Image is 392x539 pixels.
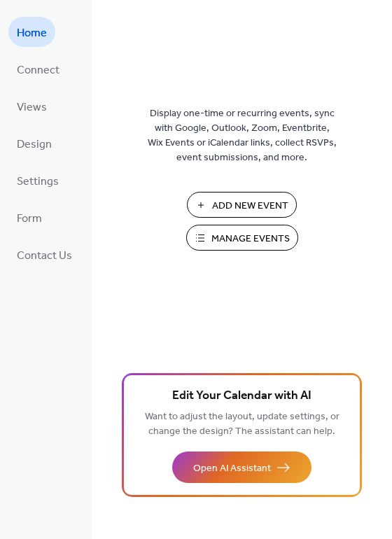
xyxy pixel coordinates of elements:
span: Connect [17,59,59,81]
a: Connect [8,54,68,84]
button: Manage Events [186,225,298,251]
button: Open AI Assistant [172,451,311,483]
span: Manage Events [211,232,290,246]
span: Contact Us [17,245,72,267]
span: Want to adjust the layout, update settings, or change the design? The assistant can help. [145,407,339,441]
span: Settings [17,171,59,192]
span: Design [17,134,52,155]
a: Contact Us [8,239,80,269]
a: Views [8,91,55,121]
span: Home [17,22,47,44]
span: Open AI Assistant [193,461,271,476]
a: Settings [8,165,67,195]
span: Add New Event [212,199,288,213]
span: Edit Your Calendar with AI [172,386,311,406]
a: Home [8,17,55,47]
a: Design [8,128,60,158]
span: Display one-time or recurring events, sync with Google, Outlook, Zoom, Eventbrite, Wix Events or ... [148,106,337,165]
button: Add New Event [187,192,297,218]
a: Form [8,202,50,232]
span: Views [17,97,47,118]
span: Form [17,208,42,230]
